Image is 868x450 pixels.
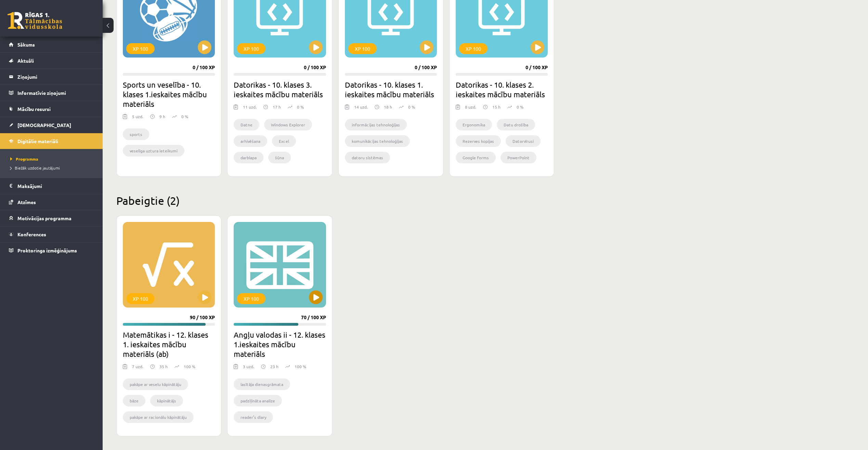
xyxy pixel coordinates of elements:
a: Digitālie materiāli [9,133,94,149]
li: darblapa [234,152,263,163]
legend: Ziņojumi [17,69,94,85]
h2: Pabeigtie (2) [116,194,554,207]
p: 0 % [517,104,523,110]
a: Motivācijas programma [9,210,94,226]
div: XP 100 [126,293,155,304]
span: Motivācijas programma [17,215,72,221]
div: XP 100 [237,293,265,304]
div: 3 uzd. [243,363,254,374]
div: 8 uzd. [465,104,476,114]
div: XP 100 [459,43,488,54]
span: Atzīmes [17,199,36,205]
h2: Datorikas - 10. klases 2. ieskaites mācību materiāls [456,80,548,99]
p: 9 h [159,113,165,120]
li: lasītāja dienasgrāmata [234,378,290,390]
li: reader’s diary [234,411,273,423]
li: Datorvīrusi [506,135,541,147]
li: Datu drošība [497,119,535,130]
p: 100 % [295,363,306,370]
li: PowerPoint [501,152,536,163]
span: Mācību resursi [17,106,51,112]
span: Proktoringa izmēģinājums [17,247,77,253]
li: Datne [234,119,259,130]
a: Biežāk uzdotie jautājumi [10,165,96,171]
a: Atzīmes [9,194,94,210]
li: pakāpe ar racionālu kāpinātāju [123,411,194,423]
p: 35 h [159,363,168,370]
a: Konferences [9,226,94,242]
a: Sākums [9,37,94,52]
a: [DEMOGRAPHIC_DATA] [9,117,94,133]
h2: Angļu valodas ii - 12. klases 1.ieskaites mācību materiāls [234,330,326,359]
span: Sākums [17,41,35,48]
div: XP 100 [237,43,265,54]
div: 14 uzd. [354,104,368,114]
span: Konferences [17,231,46,237]
h2: Datorikas - 10. klases 1. ieskaites mācību materiāls [345,80,437,99]
div: XP 100 [348,43,377,54]
li: Google Forms [456,152,496,163]
li: kāpinātājs [150,395,183,407]
li: Windows Explorer [264,119,312,130]
a: Informatīvie ziņojumi [9,85,94,101]
li: komunikācijas tehnoloģijas [345,135,410,147]
a: Ziņojumi [9,69,94,85]
a: Rīgas 1. Tālmācības vidusskola [8,12,62,29]
a: Programma [10,156,96,162]
p: 0 % [181,113,188,120]
p: 15 h [492,104,501,110]
a: Aktuāli [9,53,94,68]
li: sports [123,128,149,140]
a: Proktoringa izmēģinājums [9,242,94,258]
li: padziļināta analīze [234,395,282,407]
legend: Maksājumi [17,178,94,194]
li: šūna [268,152,291,163]
h2: Sports un veselība - 10. klases 1.ieskaites mācību materiāls [123,80,215,109]
li: Excel [272,135,296,147]
a: Maksājumi [9,178,94,194]
h2: Matemātikas i - 12. klases 1. ieskaites mācību materiāls (ab) [123,330,215,359]
li: Ergonomika [456,119,492,130]
li: pakāpe ar veselu kāpinātāju [123,378,188,390]
span: Biežāk uzdotie jautājumi [10,165,60,171]
p: 0 % [408,104,415,110]
li: veselīga uztura ieteikumi [123,145,184,157]
li: arhivēšana [234,135,267,147]
p: 23 h [270,363,278,370]
a: Mācību resursi [9,101,94,117]
li: datoru sistēmas [345,152,390,163]
p: 17 h [273,104,281,110]
span: Aktuāli [17,58,34,64]
div: 11 uzd. [243,104,257,114]
legend: Informatīvie ziņojumi [17,85,94,101]
div: XP 100 [126,43,155,54]
li: bāze [123,395,145,407]
p: 0 % [297,104,304,110]
span: Digitālie materiāli [17,138,58,144]
h2: Datorikas - 10. klases 3. ieskaites mācību materiāls [234,80,326,99]
p: 100 % [184,363,195,370]
span: [DEMOGRAPHIC_DATA] [17,122,71,128]
div: 7 uzd. [132,363,143,374]
div: 5 uzd. [132,113,143,124]
li: informācijas tehnoloģijas [345,119,407,130]
p: 18 h [384,104,392,110]
span: Programma [10,156,38,162]
li: Rezerves kopijas [456,135,501,147]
